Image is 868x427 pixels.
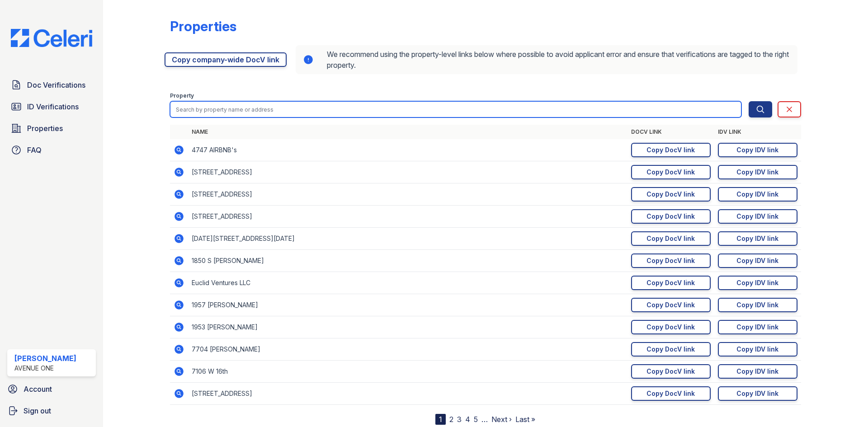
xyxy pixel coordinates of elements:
div: Copy DocV link [646,145,695,155]
a: Copy DocV link [631,209,711,224]
input: Search by property name or address [170,101,741,117]
a: Properties [7,119,96,137]
div: Copy IDV link [736,145,778,155]
a: Sign out [4,402,99,420]
a: Copy IDV link [718,364,797,379]
span: Account [24,384,52,394]
a: Doc Verifications [7,76,96,94]
a: FAQ [7,141,96,159]
a: Copy IDV link [718,320,797,334]
div: Copy IDV link [736,212,778,221]
div: Copy IDV link [736,345,778,354]
a: 4 [465,415,470,424]
th: DocV Link [627,125,714,139]
a: Copy IDV link [718,342,797,357]
a: Copy DocV link [631,364,711,379]
span: FAQ [27,145,42,155]
a: Copy IDV link [718,209,797,224]
div: Copy IDV link [736,190,778,199]
span: … [481,414,488,425]
a: ID Verifications [7,98,96,116]
div: Copy DocV link [646,256,695,265]
a: Next › [491,415,512,424]
td: [STREET_ADDRESS] [188,161,627,183]
div: Copy IDV link [736,389,778,398]
div: Copy DocV link [646,234,695,243]
a: 3 [457,415,462,424]
div: Copy IDV link [736,367,778,376]
td: 1957 [PERSON_NAME] [188,294,627,316]
a: Copy DocV link [631,143,711,157]
td: 1850 S [PERSON_NAME] [188,250,627,272]
a: 5 [474,415,478,424]
td: [STREET_ADDRESS] [188,383,627,405]
a: Copy IDV link [718,298,797,312]
a: Copy DocV link [631,276,711,290]
td: Euclid Ventures LLC [188,272,627,294]
a: 2 [449,415,453,424]
div: Copy IDV link [736,256,778,265]
div: Copy IDV link [736,278,778,287]
th: Name [188,125,627,139]
a: Copy DocV link [631,320,711,334]
th: IDV Link [714,125,801,139]
div: Copy DocV link [646,278,695,287]
span: Properties [27,123,63,134]
label: Property [170,92,194,99]
div: Copy DocV link [646,168,695,177]
div: Copy DocV link [646,212,695,221]
a: Copy IDV link [718,386,797,401]
div: 1 [435,414,446,425]
a: Copy IDV link [718,276,797,290]
a: Copy IDV link [718,253,797,268]
a: Account [4,380,99,398]
td: [STREET_ADDRESS] [188,183,627,206]
div: Copy DocV link [646,323,695,332]
div: Copy DocV link [646,190,695,199]
div: Copy IDV link [736,234,778,243]
td: [DATE][STREET_ADDRESS][DATE] [188,228,627,250]
a: Copy IDV link [718,165,797,179]
div: Copy IDV link [736,168,778,177]
img: CE_Logo_Blue-a8612792a0a2168367f1c8372b55b34899dd931a85d93a1a3d3e32e68fde9ad4.png [4,29,99,47]
div: Avenue One [14,364,76,373]
td: 1953 [PERSON_NAME] [188,316,627,338]
td: [STREET_ADDRESS] [188,206,627,228]
span: ID Verifications [27,101,79,112]
a: Last » [515,415,535,424]
div: Copy DocV link [646,367,695,376]
td: 4747 AIRBNB's [188,139,627,161]
div: Copy IDV link [736,323,778,332]
a: Copy IDV link [718,187,797,202]
div: Copy IDV link [736,300,778,310]
a: Copy company-wide DocV link [165,52,287,67]
a: Copy IDV link [718,231,797,246]
td: 7704 [PERSON_NAME] [188,338,627,361]
a: Copy IDV link [718,143,797,157]
a: Copy DocV link [631,231,711,246]
a: Copy DocV link [631,342,711,357]
div: We recommend using the property-level links below where possible to avoid applicant error and ens... [296,45,797,74]
a: Copy DocV link [631,386,711,401]
div: Copy DocV link [646,345,695,354]
td: 7106 W 16th [188,361,627,383]
span: Sign out [24,405,51,416]
a: Copy DocV link [631,253,711,268]
span: Doc Verifications [27,80,85,90]
div: [PERSON_NAME] [14,353,76,364]
div: Properties [170,18,236,34]
a: Copy DocV link [631,298,711,312]
a: Copy DocV link [631,165,711,179]
div: Copy DocV link [646,300,695,310]
a: Copy DocV link [631,187,711,202]
div: Copy DocV link [646,389,695,398]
